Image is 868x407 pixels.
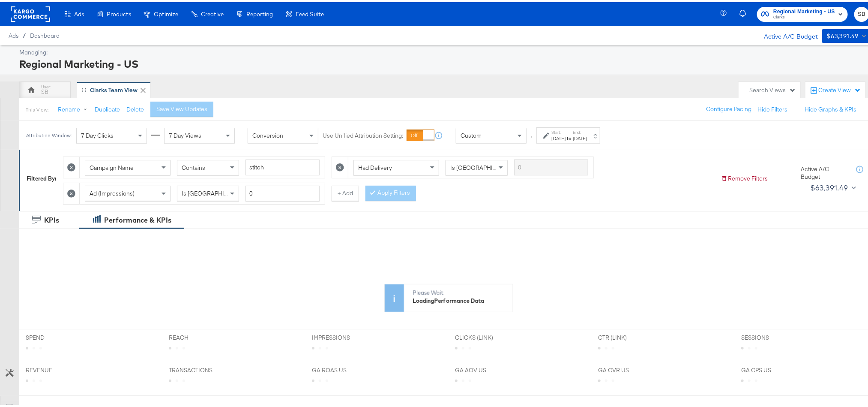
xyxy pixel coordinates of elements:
span: Creative [201,9,224,15]
div: KPIs [26,327,38,335]
div: KPIs [44,213,59,223]
input: Enter a number [245,184,320,199]
span: Custom [461,130,482,137]
button: Delete [126,103,144,112]
span: Feed Suite [296,9,324,15]
button: Rename [52,100,96,115]
span: ↑ [527,133,536,136]
span: Optimize [154,9,178,15]
button: Hide Filters [757,103,787,112]
div: $63,391.49 [826,29,859,39]
div: SB [41,86,48,94]
span: Contains [182,162,205,169]
span: Ads [9,30,18,37]
span: 7 Day Clicks [81,130,114,137]
text: ROI [808,380,815,390]
label: Start: [551,127,566,133]
span: Regional Marketing - US [773,5,835,14]
button: Remove Filters [721,172,768,181]
div: Managing: [19,46,867,54]
span: Ads [74,9,84,15]
span: Ad (Impressions) [90,187,135,195]
div: Active A/C Budget [755,27,818,40]
button: Hide Graphs & KPIs [805,103,856,112]
input: Enter a search term [245,157,320,173]
button: $63,391.49 [807,179,858,193]
div: Drag to reorder tab [81,85,86,90]
div: Create View [818,84,861,93]
div: $63,391.49 [810,179,848,192]
div: Performance & KPIs [104,213,171,223]
a: Dashboard [30,30,60,37]
button: Duplicate [95,103,120,112]
span: Is [GEOGRAPHIC_DATA] [182,187,247,195]
button: + Add [332,184,359,199]
strong: to [566,133,573,139]
div: [DATE] [573,133,587,140]
div: [DATE] [551,133,566,140]
span: Products [107,9,131,15]
span: Clarks [773,12,835,19]
div: Active A/C Budget [801,163,848,179]
div: Attribution Window: [26,130,72,136]
label: End: [573,127,587,133]
input: Enter a search term [514,157,588,173]
span: / [18,30,30,37]
button: Configure Pacing [700,99,757,115]
div: Filtered By: [27,172,57,181]
span: Had Delivery [358,162,392,169]
text: Amount (USD) [786,353,794,390]
label: Use Unified Attribution Setting: [323,130,403,138]
span: 7 Day Views [169,130,201,137]
div: Clarks Team View [90,84,138,92]
span: SB [858,7,866,17]
span: Conversion [252,130,283,137]
div: This View: [26,104,48,111]
button: Regional Marketing - USClarks [757,5,848,20]
span: Campaign Name [90,162,134,169]
span: Is [GEOGRAPHIC_DATA] [450,162,516,169]
div: Regional Marketing - US [19,54,867,69]
span: Reporting [246,9,273,15]
div: Search Views [749,84,796,92]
